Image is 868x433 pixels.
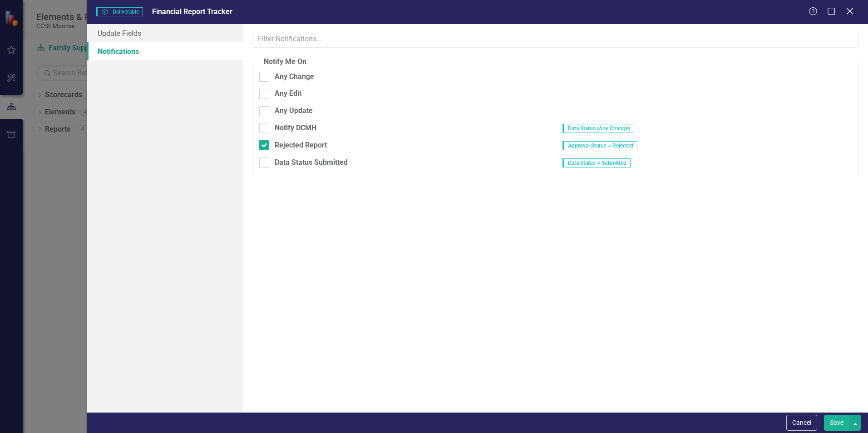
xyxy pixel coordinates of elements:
[259,57,311,67] legend: Notify Me On
[824,415,849,431] button: Save
[275,123,316,133] div: Notify DCMH
[96,7,143,16] span: Deliverable
[275,157,348,168] div: Data Status Submitted
[275,89,301,99] div: Any Edit
[87,24,243,42] a: Update Fields
[252,31,859,48] input: Filter Notifications...
[152,7,232,16] span: Financial Report Tracker
[786,415,817,431] button: Cancel
[87,42,243,60] a: Notifications
[562,124,634,133] span: Data Status (Any Change)
[562,141,637,150] span: Approval Status = Rejected
[562,158,631,167] span: Data Status = Submitted
[275,72,314,82] div: Any Change
[275,106,313,116] div: Any Update
[275,140,327,151] div: Rejected Report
